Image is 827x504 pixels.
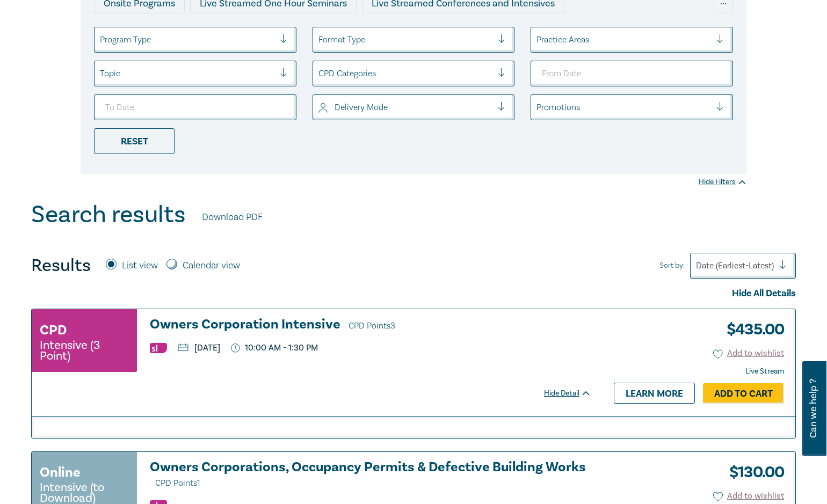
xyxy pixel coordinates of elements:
span: Can we help ? [808,368,818,449]
div: National Programs [521,19,620,39]
input: To Date [94,94,296,120]
div: Pre-Recorded Webcasts [270,19,393,39]
input: select [536,101,539,113]
small: Intensive (3 Point) [40,340,129,361]
strong: Live Stream [745,367,784,376]
a: Owners Corporations, Occupancy Permits & Defective Building Works CPD Points1 [150,460,591,491]
h3: Owners Corporation Intensive [150,317,591,333]
h3: $ 435.00 [719,317,784,342]
label: Calendar view [183,259,240,273]
a: Add to Cart [703,383,784,404]
h3: CPD [40,320,67,340]
span: Sort by: [659,260,685,272]
input: select [536,34,539,46]
div: Reset [94,128,175,154]
button: Add to wishlist [713,490,785,502]
div: Hide All Details [31,287,796,301]
h3: $ 130.00 [721,460,784,485]
p: [DATE] [178,344,220,352]
input: From Date [531,61,733,86]
h3: Owners Corporations, Occupancy Permits & Defective Building Works [150,460,591,491]
span: CPD Points 3 [349,320,395,331]
div: Live Streamed Practical Workshops [94,19,264,39]
div: Hide Detail [544,388,603,399]
h1: Search results [31,201,186,229]
input: select [318,68,321,79]
input: select [318,101,321,113]
a: Owners Corporation Intensive CPD Points3 [150,317,591,333]
img: Substantive Law [150,343,167,353]
span: CPD Points 1 [155,478,200,488]
a: Download PDF [202,210,263,224]
div: 10 CPD Point Packages [398,19,516,39]
input: select [318,34,321,46]
p: 10:00 AM - 1:30 PM [231,343,318,353]
small: Intensive (to Download) [40,482,129,503]
h3: Online [40,463,81,482]
h4: Results [31,255,91,276]
a: Learn more [614,383,695,403]
input: select [100,68,102,79]
input: Sort by [696,260,698,272]
label: List view [122,259,158,273]
input: select [100,34,102,46]
button: Add to wishlist [713,347,785,360]
div: Hide Filters [699,177,746,187]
